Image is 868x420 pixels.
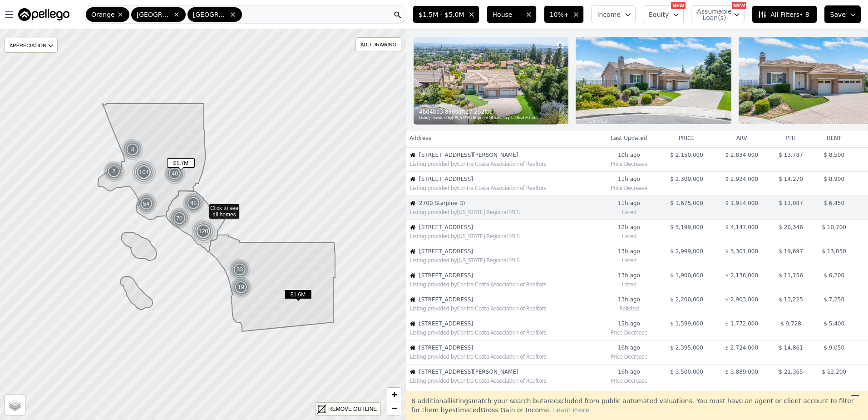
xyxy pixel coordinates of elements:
[410,160,598,168] div: Listing provided by Contra Costa Association of Realtors
[137,10,171,19] span: [GEOGRAPHIC_DATA]
[824,345,844,351] span: $ 9,050
[410,225,415,230] img: House
[649,10,669,19] span: Equity
[659,131,714,145] th: price
[328,405,377,413] div: REMOVE OUTLINE
[410,273,415,278] img: House
[602,200,656,207] time: 2025-10-02 07:01
[410,297,415,302] img: House
[410,200,415,206] img: House
[779,296,803,303] span: $ 13,225
[824,176,844,182] span: $ 8,900
[824,5,861,23] button: Save
[752,5,817,23] button: All Filters• 8
[419,151,598,159] span: [STREET_ADDRESS][PERSON_NAME]
[135,192,158,215] img: g2.png
[779,200,803,206] span: $ 11,087
[419,344,598,351] span: [STREET_ADDRESS]
[406,131,599,145] th: Address
[18,8,69,21] img: Pellego
[419,10,464,19] span: $1.5M - $5.0M
[822,248,846,255] span: $ 13,050
[813,131,856,145] th: rent
[602,175,656,183] time: 2025-10-02 07:27
[410,329,598,336] div: Listing provided by Contra Costa Association of Realtors
[779,152,803,158] span: $ 13,787
[602,183,656,192] div: Price Decrease
[229,259,251,280] img: g1.png
[419,108,554,115] div: 4 bd 4 ba sqft lot
[410,185,598,192] div: Listing provided by Contra Costa Association of Realtors
[725,296,759,303] span: $ 2,903,000
[191,219,216,244] img: g3.png
[410,305,598,312] div: Listing provided by Contra Costa Association of Realtors
[391,402,397,414] span: −
[643,5,684,23] button: Equity
[553,406,589,414] span: Learn more
[602,375,656,385] div: Price Decrease
[602,303,656,312] div: Relisted
[544,5,584,23] button: 10%+
[410,281,598,288] div: Listing provided by Contra Costa Association of Realtors
[670,152,703,158] span: $ 2,150,000
[597,10,621,19] span: Income
[725,272,759,279] span: $ 2,136,000
[670,224,703,230] span: $ 3,199,000
[419,368,598,375] span: [STREET_ADDRESS][PERSON_NAME]
[780,320,801,327] span: $ 9,728
[419,296,598,303] span: [STREET_ADDRESS]
[732,2,746,9] div: NEW
[487,5,537,23] button: House
[670,200,703,206] span: $ 1,675,000
[387,401,401,415] a: Zoom out
[413,5,479,23] button: $1.5M - $5.0M
[230,276,252,298] div: 19
[419,175,598,183] span: [STREET_ADDRESS]
[414,37,568,124] img: Property Photo 1
[103,160,125,182] div: 7
[602,255,656,264] div: Listed
[725,152,759,158] span: $ 2,834,000
[410,345,415,350] img: House
[824,152,844,158] span: $ 8,500
[465,108,484,115] span: 27,252
[670,296,703,303] span: $ 2,200,000
[410,353,598,360] div: Listing provided by Contra Costa Association of Realtors
[602,320,656,327] time: 2025-10-02 02:58
[725,200,759,206] span: $ 1,914,000
[191,219,216,244] div: 120
[725,248,759,255] span: $ 3,301,000
[168,207,191,230] div: 70
[824,296,844,303] span: $ 7,250
[779,345,803,351] span: $ 14,861
[670,176,703,182] span: $ 2,309,000
[602,151,656,159] time: 2025-10-02 07:59
[122,139,144,160] img: g1.png
[419,115,554,121] div: Listing provided by [US_STATE] Regional MLS and Crystal Real Estate
[284,290,312,303] div: $1.6M
[779,224,803,230] span: $ 20,346
[824,200,844,206] span: $ 6,450
[670,345,703,351] span: $ 2,395,000
[410,377,598,385] div: Listing provided by Contra Costa Association of Realtors
[406,29,868,132] a: Property Photo 14bd4ba3,880sqft27,252lotListing provided by[US_STATE] Regional MLSand Crystal Rea...
[824,272,844,279] span: $ 6,200
[779,369,803,375] span: $ 21,365
[391,389,397,400] span: +
[356,38,401,51] div: ADD DRAWING
[779,248,803,255] span: $ 19,697
[5,38,58,53] div: APPRECIATION
[5,395,25,415] a: Layers
[602,327,656,336] div: Price Decrease
[822,369,846,375] span: $ 12,200
[671,2,686,9] div: NEW
[182,192,204,214] div: 48
[284,290,312,299] span: $1.6M
[135,192,158,215] div: 54
[132,160,156,185] div: 104
[193,10,227,19] span: [GEOGRAPHIC_DATA]
[725,320,759,327] span: $ 1,772,000
[670,272,703,279] span: $ 1,900,000
[822,224,846,230] span: $ 10,700
[230,276,252,298] img: g1.png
